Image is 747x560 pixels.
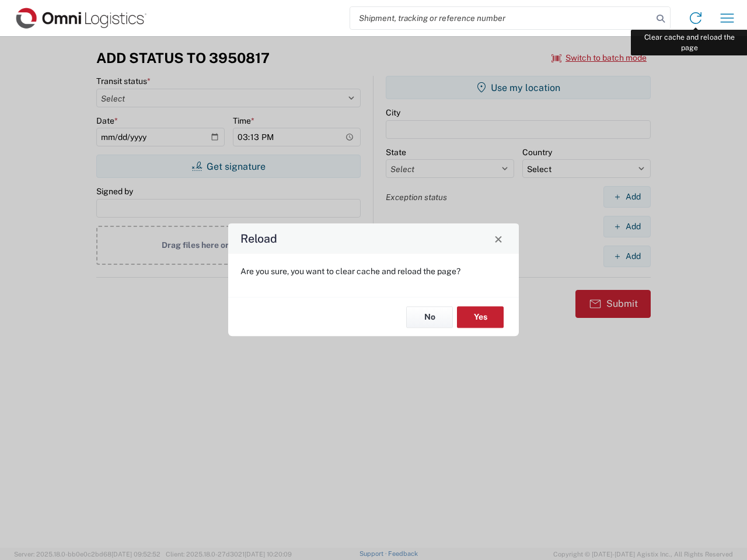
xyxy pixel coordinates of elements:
button: Yes [457,306,504,328]
input: Shipment, tracking or reference number [350,7,652,29]
button: No [406,306,453,328]
p: Are you sure, you want to clear cache and reload the page? [240,266,507,276]
button: Close [490,230,507,247]
h4: Reload [240,230,277,247]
